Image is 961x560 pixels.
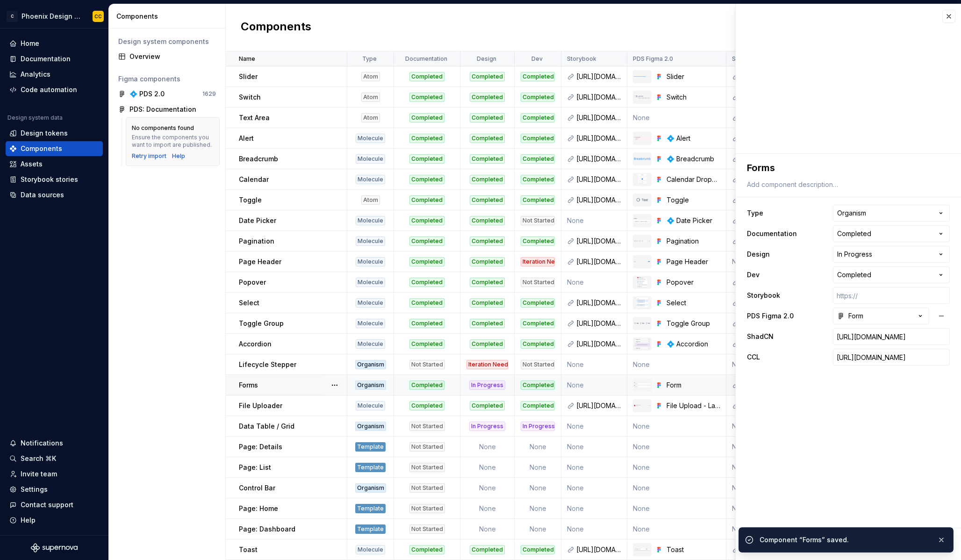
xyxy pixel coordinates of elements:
div: Completed [409,175,445,184]
div: [URL][DOMAIN_NAME] [576,154,621,164]
div: Select [667,298,720,308]
img: 💠 Date Picker [634,218,651,223]
div: Not Started [409,463,445,472]
a: Documentation [6,51,103,66]
div: Atom [361,72,380,81]
img: Page Header [634,261,651,262]
img: Toast [634,548,651,551]
p: Popover [239,278,266,287]
td: None [627,457,726,478]
div: Molecule [356,278,385,287]
div: [URL][DOMAIN_NAME] [576,195,621,205]
div: Completed [409,216,445,225]
td: None [726,457,773,478]
div: Assets [21,159,43,169]
div: Completed [521,93,555,102]
a: Overview [115,49,220,64]
label: Type [747,208,763,218]
div: Components [21,144,62,153]
p: Lifecycle Stepper [239,360,296,369]
div: 💠 Date Picker [667,216,720,225]
iframe: figma-embed [736,4,961,154]
input: https:// [833,328,950,345]
div: Completed [470,257,505,266]
p: Page: List [239,463,271,472]
a: 💠 PDS 2.01629 [115,86,220,101]
div: [URL][DOMAIN_NAME] [576,339,621,349]
div: [URL][DOMAIN_NAME] [576,319,621,328]
div: Completed [409,72,445,81]
td: None [561,519,627,539]
td: None [460,478,515,498]
div: 1629 [202,90,216,98]
div: Pagination [667,237,720,246]
div: Not Started [409,442,445,452]
div: Design system data [7,114,63,122]
div: File Upload - Large [667,401,720,410]
label: Storybook [747,291,780,300]
label: Dev [747,270,760,280]
a: Help [172,152,185,160]
div: C [7,11,18,22]
div: Completed [521,381,555,390]
td: None [460,437,515,457]
p: Name [239,55,255,63]
div: Settings [21,485,48,494]
div: Not Started [409,483,445,493]
div: Calendar Dropdown [667,175,720,184]
td: None [561,437,627,457]
td: None [515,498,561,519]
div: Completed [521,237,555,246]
p: Pagination [239,237,274,246]
td: None [460,457,515,478]
div: Completed [409,134,445,143]
div: [URL][DOMAIN_NAME] [576,134,621,143]
a: Components [6,141,103,156]
div: Molecule [356,134,385,143]
p: Alert [239,134,254,143]
td: None [515,457,561,478]
div: [URL][DOMAIN_NAME] [576,401,621,410]
div: 💠 Accordion [667,339,720,349]
div: [URL][DOMAIN_NAME] [576,175,621,184]
div: Not Started [409,524,445,534]
input: https:// [833,349,950,366]
div: Completed [409,339,445,349]
img: Popover [637,277,648,288]
div: Completed [409,257,445,266]
div: Iteration Needed [466,360,508,369]
td: None [515,478,561,498]
div: Retry import [132,152,166,160]
div: 💠 Breadcrumb [667,154,720,164]
p: Accordion [239,339,272,349]
div: Not Started [521,278,555,287]
div: Completed [409,545,445,554]
img: 💠 Alert [634,136,651,140]
div: Organism [355,360,386,369]
div: Contact support [21,500,73,510]
p: Storybook [567,55,596,63]
div: Completed [470,401,505,410]
div: Completed [470,216,505,225]
div: Molecule [356,339,385,349]
div: Organism [355,381,386,390]
button: Contact support [6,497,103,512]
img: 💠 Accordion [634,338,650,350]
td: None [561,416,627,437]
div: Completed [521,319,555,328]
div: Not Started [521,360,555,369]
div: Switch [667,93,720,102]
div: [URL][DOMAIN_NAME] [576,72,621,81]
td: None [460,498,515,519]
div: Page Header [667,257,720,266]
div: Completed [521,134,555,143]
a: Code automation [6,82,103,97]
img: Toggle [634,195,651,204]
div: Completed [470,298,505,308]
div: Molecule [356,154,385,164]
div: Completed [470,195,505,205]
div: Overview [129,52,216,61]
a: Settings [6,482,103,497]
div: Completed [521,298,555,308]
